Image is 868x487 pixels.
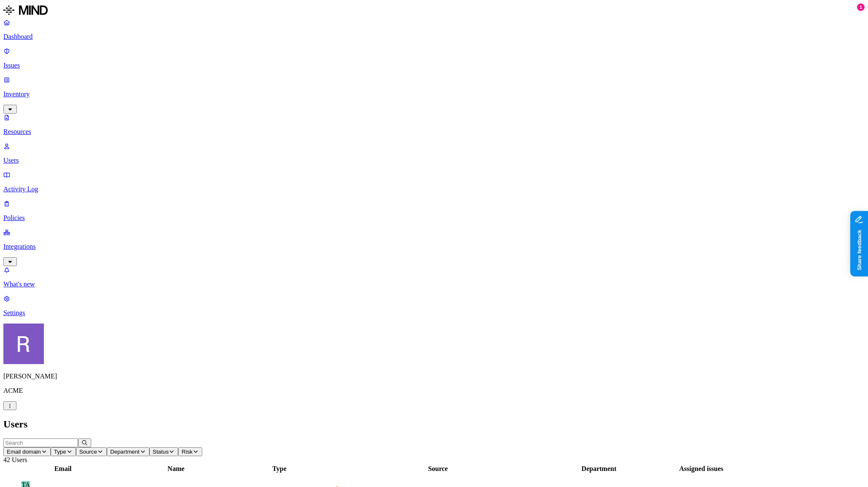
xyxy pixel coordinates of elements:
h2: Users [3,419,865,430]
p: Activity Log [3,185,865,193]
a: What's new [3,266,865,288]
a: Settings [3,295,865,317]
span: Department [110,449,140,455]
a: MIND [3,3,865,19]
a: Integrations [3,229,865,265]
span: Email domain [7,449,41,455]
input: Search [3,438,78,447]
p: Inventory [3,90,865,98]
span: 42 Users [3,456,27,463]
p: Resources [3,128,865,136]
div: Source [330,465,546,473]
a: Activity Log [3,171,865,193]
p: Issues [3,62,865,69]
span: Source [79,449,97,455]
div: Name [123,465,229,473]
a: Dashboard [3,19,865,41]
span: Status [153,449,169,455]
div: Assigned issues [652,465,751,473]
p: Settings [3,309,865,317]
p: What's new [3,280,865,288]
div: 1 [857,3,865,11]
a: Inventory [3,76,865,112]
span: Risk [182,449,193,455]
p: Users [3,157,865,164]
p: Dashboard [3,33,865,41]
p: Integrations [3,243,865,250]
img: MIND [3,3,48,17]
iframe: Marker.io feedback button [850,211,868,276]
a: Resources [3,114,865,136]
div: Department [548,465,650,473]
p: ACME [3,387,865,394]
a: Issues [3,47,865,69]
a: Policies [3,200,865,222]
img: Rich Thompson [3,324,44,364]
span: Type [54,449,66,455]
div: Email [5,465,121,473]
a: Users [3,142,865,164]
p: Policies [3,214,865,222]
div: Type [231,465,328,473]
